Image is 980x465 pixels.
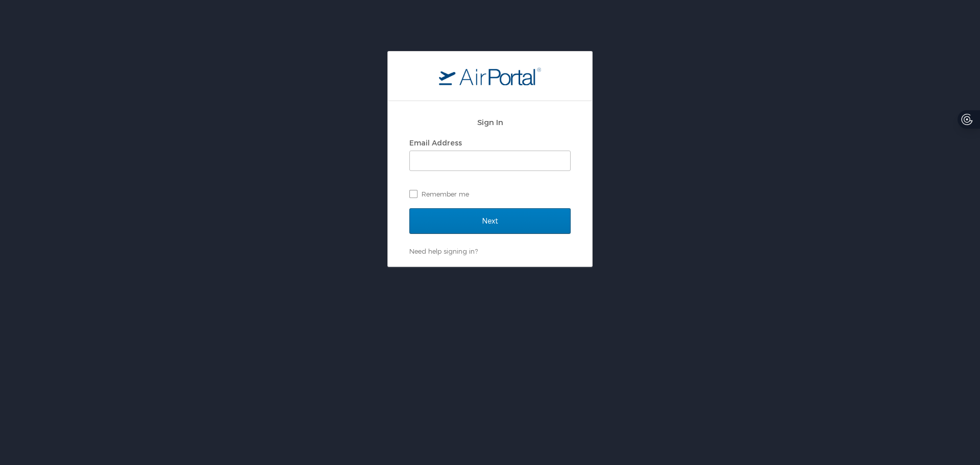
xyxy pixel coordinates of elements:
label: Email Address [409,138,462,147]
img: logo [439,67,541,85]
label: Remember me [409,186,571,202]
input: Next [409,208,571,234]
a: Need help signing in? [409,247,478,255]
h2: Sign In [409,116,571,128]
